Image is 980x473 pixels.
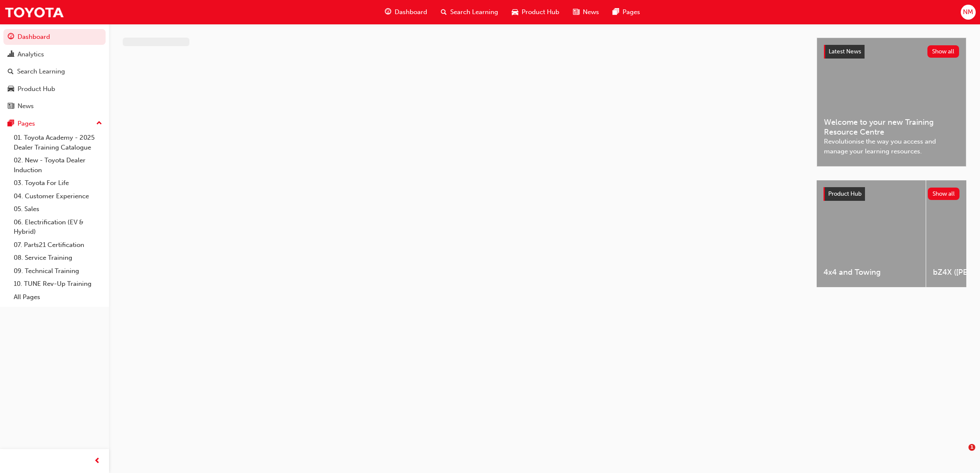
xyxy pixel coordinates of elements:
div: Pages [18,119,35,129]
span: Product Hub [522,7,559,17]
a: Search Learning [3,64,106,79]
a: Latest NewsShow all [824,45,959,59]
span: chart-icon [8,51,14,59]
span: car-icon [512,7,518,18]
div: Product Hub [18,84,55,94]
span: Product Hub [828,190,862,197]
a: 01. Toyota Academy - 2025 Dealer Training Catalogue [10,131,106,154]
a: 05. Sales [10,203,106,216]
iframe: Intercom live chat [951,444,971,464]
a: 03. Toyota For Life [10,176,106,190]
button: Pages [3,116,106,132]
a: 4x4 and Towing [817,180,926,287]
div: Analytics [18,50,44,59]
a: Product Hub [3,81,106,97]
a: guage-iconDashboard [378,3,434,21]
span: Welcome to your new Training Resource Centre [824,118,959,137]
span: Search Learning [450,7,498,17]
span: Latest News [829,48,861,55]
a: Analytics [3,47,106,62]
a: 04. Customer Experience [10,190,106,203]
a: pages-iconPages [606,3,647,21]
button: NM [961,5,976,20]
a: Product HubShow all [824,187,959,201]
a: search-iconSearch Learning [434,3,505,21]
span: search-icon [441,7,447,18]
a: 10. TUNE Rev-Up Training [10,277,106,291]
a: All Pages [10,291,106,304]
a: 07. Parts21 Certification [10,238,106,252]
button: DashboardAnalyticsSearch LearningProduct HubNews [3,27,106,116]
span: Pages [623,7,640,17]
a: 09. Technical Training [10,264,106,278]
span: NM [963,7,973,17]
span: search-icon [8,68,14,76]
a: Latest NewsShow allWelcome to your new Training Resource CentreRevolutionise the way you access a... [817,38,966,167]
img: Trak [4,3,64,22]
span: pages-icon [613,7,619,18]
span: guage-icon [385,7,391,18]
a: car-iconProduct Hub [505,3,566,21]
a: 06. Electrification (EV & Hybrid) [10,216,106,238]
a: Dashboard [3,29,106,45]
a: 08. Service Training [10,251,106,264]
button: Show all [927,45,959,58]
a: 02. New - Toyota Dealer Induction [10,154,106,176]
a: News [3,98,106,114]
span: 4x4 and Towing [824,267,919,277]
a: news-iconNews [566,3,606,21]
span: Dashboard [395,7,427,17]
div: Search Learning [17,67,65,76]
span: guage-icon [8,33,14,41]
span: Revolutionise the way you access and manage your learning resources. [824,137,959,156]
span: news-icon [573,7,579,18]
span: prev-icon [94,456,100,467]
span: car-icon [8,85,14,93]
button: Show all [928,188,960,200]
span: up-icon [96,118,102,129]
div: News [18,101,34,111]
span: 1 [968,444,975,451]
span: news-icon [8,103,14,110]
span: pages-icon [8,120,14,128]
span: News [583,7,599,17]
